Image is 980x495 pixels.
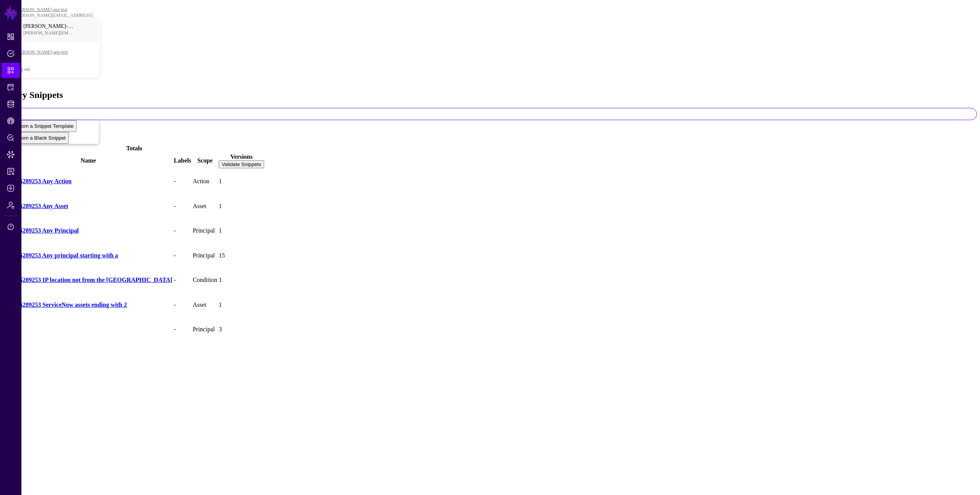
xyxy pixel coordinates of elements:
[219,252,264,259] div: 15
[7,201,15,209] span: Admin
[173,169,191,194] td: -
[219,326,264,333] div: 3
[2,96,20,112] a: Identity Data Fabric
[7,67,15,74] span: Snippets
[7,134,15,142] span: Policy Lens
[7,117,15,125] span: CAEP Hub
[192,219,217,243] td: Principal
[173,293,191,317] td: -
[23,23,75,29] span: [PERSON_NAME]-gsz-test
[2,197,20,213] a: Admin
[4,157,172,164] div: Name
[173,243,191,267] td: -
[7,83,15,91] span: Protected Systems
[2,46,20,61] a: Policies
[7,50,15,57] span: Policies
[2,80,20,95] a: Protected Systems
[7,100,15,108] span: Identity Data Fabric
[219,301,264,308] div: 1
[4,277,172,283] a: 142585289253 IP location not from the [GEOGRAPHIC_DATA]
[3,90,977,100] h2: Policy Snippets
[6,135,66,141] span: Start from a Blank Snippet
[5,5,18,21] a: SGNL
[192,194,217,218] td: Asset
[193,157,217,164] div: Scope
[16,40,100,64] a: [PERSON_NAME]-gsz-test
[2,29,20,44] a: Dashboard
[219,178,264,185] div: 1
[7,223,15,231] span: Support
[7,184,15,192] span: Logs
[192,268,217,292] td: Condition
[219,277,264,283] div: 1
[16,67,100,72] div: Log out
[2,63,20,78] a: Snippets
[16,49,77,55] span: [PERSON_NAME]-gsz-test
[4,227,79,234] a: 142585289253 Any Principal
[2,181,20,196] a: Logs
[2,113,20,129] a: CAEP Hub
[15,13,100,18] div: [PERSON_NAME][EMAIL_ADDRESS]
[7,168,15,175] span: Reports
[4,178,72,184] a: 142585289253 Any Action
[140,146,142,151] small: 8
[192,169,217,194] td: Action
[174,157,191,164] div: Labels
[192,318,217,342] td: Principal
[2,164,20,179] a: Reports
[173,318,191,342] td: -
[7,33,15,41] span: Dashboard
[219,153,264,160] div: Versions
[173,219,191,243] td: -
[126,145,140,151] strong: Total
[2,130,20,145] a: Policy Lens
[173,194,191,218] td: -
[192,293,217,317] td: Asset
[23,30,75,36] span: [PERSON_NAME][EMAIL_ADDRESS]
[2,147,20,162] a: Data Lens
[15,7,67,12] a: [PERSON_NAME]-gsz-test
[3,132,69,144] button: Start from a Blank Snippet
[3,120,77,132] button: Start from a Snippet Template
[192,243,217,267] td: Principal
[7,151,15,158] span: Data Lens
[4,301,127,308] a: 142585289253 ServiceNow assets ending with 2
[173,268,191,292] td: -
[219,160,264,168] button: Validate Snippets
[6,123,73,129] span: Start from a Snippet Template
[219,203,264,210] div: 1
[4,252,118,259] a: 142585289253 Any principal starting with a
[4,203,68,209] a: 142585289253 Any Asset
[219,227,264,234] div: 1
